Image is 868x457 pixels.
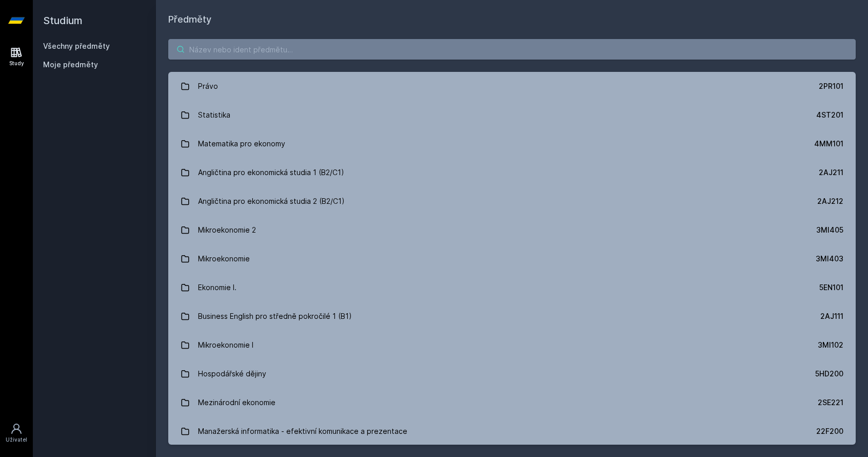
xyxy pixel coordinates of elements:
[817,196,843,206] div: 2AJ212
[6,436,27,444] div: Uživatel
[168,158,856,187] a: Angličtina pro ekonomická studia 1 (B2/C1) 2AJ211
[198,191,345,212] div: Angličtina pro ekonomická studia 2 (B2/C1)
[198,105,230,125] div: Statistika
[168,72,856,101] a: Právo 2PR101
[816,426,843,436] div: 22F200
[43,42,110,50] a: Všechny předměty
[2,41,31,72] a: Study
[198,306,352,327] div: Business English pro středně pokročilé 1 (B1)
[168,129,856,158] a: Matematika pro ekonomy 4MM101
[198,134,285,154] div: Matematika pro ekonomy
[168,359,856,388] a: Hospodářské dějiny 5HD200
[2,417,31,449] a: Uživatel
[168,39,856,60] input: Název nebo ident předmětu…
[816,110,843,120] div: 4ST201
[168,417,856,446] a: Manažerská informatika - efektivní komunikace a prezentace 22F200
[198,277,236,298] div: Ekonomie I.
[168,12,856,27] h1: Předměty
[816,225,843,235] div: 3MI405
[818,340,843,350] div: 3MI102
[168,302,856,331] a: Business English pro středně pokročilé 1 (B1) 2AJ111
[198,76,218,97] div: Právo
[819,282,843,293] div: 5EN101
[816,254,843,264] div: 3MI403
[819,81,843,91] div: 2PR101
[168,101,856,129] a: Statistika 4ST201
[168,244,856,273] a: Mikroekonomie 3MI403
[819,167,843,178] div: 2AJ211
[168,216,856,244] a: Mikroekonomie 2 3MI405
[820,311,843,321] div: 2AJ111
[168,187,856,216] a: Angličtina pro ekonomická studia 2 (B2/C1) 2AJ212
[43,60,98,70] span: Moje předměty
[198,162,344,183] div: Angličtina pro ekonomická studia 1 (B2/C1)
[815,369,843,379] div: 5HD200
[198,249,250,269] div: Mikroekonomie
[818,397,843,408] div: 2SE221
[168,331,856,359] a: Mikroekonomie I 3MI102
[198,421,407,442] div: Manažerská informatika - efektivní komunikace a prezentace
[168,273,856,302] a: Ekonomie I. 5EN101
[9,60,24,67] div: Study
[198,335,253,355] div: Mikroekonomie I
[814,139,843,149] div: 4MM101
[198,220,256,240] div: Mikroekonomie 2
[198,392,275,413] div: Mezinárodní ekonomie
[168,388,856,417] a: Mezinárodní ekonomie 2SE221
[198,364,266,384] div: Hospodářské dějiny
